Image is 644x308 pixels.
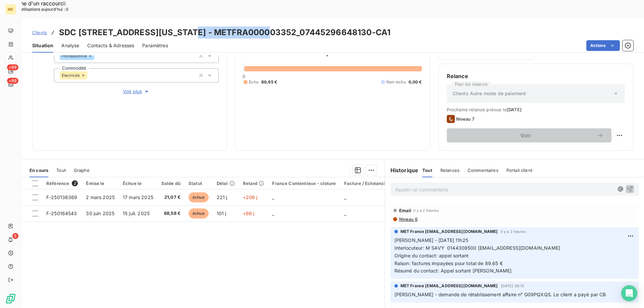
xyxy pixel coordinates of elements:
span: _ [272,194,274,200]
span: Relances [440,168,460,173]
div: France Contentieux - cloture [272,181,336,186]
span: +206 j [243,194,258,200]
button: Voir plus [54,88,219,95]
span: Professionnel [62,54,87,58]
span: 21,07 € [161,194,180,201]
span: Électricité [62,73,80,77]
span: Clients [32,30,47,35]
h6: Relance [447,72,625,80]
span: Tout [422,168,432,173]
span: _ [344,194,346,200]
span: Raison: factures impayées pour total de 89.65 € [394,260,503,266]
span: Clients Autre mode de paiement [452,90,526,97]
span: Niveau 7 [456,116,474,122]
div: Statut [189,181,209,186]
h3: SDC [STREET_ADDRESS][US_STATE] - METFRA000003352_07445296648130-CA1 [59,26,390,39]
span: Non-échu [386,79,406,85]
span: Échu [249,79,259,85]
span: 2 mars 2025 [86,194,115,200]
span: +99 [7,78,18,84]
span: F-250136369 [46,194,77,200]
span: +99 [7,64,18,70]
span: Origine du contact: appel sortant [394,253,469,258]
h6: Historique [385,166,419,174]
span: _ [272,210,274,216]
span: Situation [32,42,53,49]
div: Retard [243,181,264,186]
span: +86 j [243,210,255,216]
span: F-250164543 [46,210,77,216]
span: 2 [72,180,78,186]
span: Graphe [74,168,90,173]
span: échue [189,208,209,219]
span: 101 j [217,210,226,216]
a: Clients [32,29,47,36]
div: Référence [46,180,78,186]
span: _ [344,210,346,216]
span: MET France [EMAIL_ADDRESS][DOMAIN_NAME] [400,283,498,289]
span: 0 [243,74,245,79]
img: Logo LeanPay [5,293,16,304]
span: 221 j [217,194,227,200]
span: Tout [56,168,66,173]
span: 17 mars 2025 [123,194,153,200]
span: [PERSON_NAME] - demande de rétablissement affaire n° G09PQXQS. Le client a payé par CB [394,292,606,297]
span: Voir [455,133,597,138]
div: Échue le [123,181,153,186]
span: [DATE] [507,107,522,112]
span: il y a 2 heures [501,230,526,234]
span: Niveau 6 [398,217,418,222]
span: 68,58 € [161,210,180,217]
div: Délai [217,181,235,186]
span: échue [189,192,209,202]
span: Portail client [506,168,532,173]
span: En cours [30,168,48,173]
button: Voir [447,128,611,142]
span: Commentaires [468,168,498,173]
input: Ajouter une valeur [94,53,100,59]
span: Voir plus [123,88,150,95]
div: Facture / Echéancier [344,181,390,186]
span: 5 [12,233,18,239]
span: 0,00 € [409,79,422,85]
span: Interlocuteur: M SAVY 0144308500 [EMAIL_ADDRESS][DOMAIN_NAME] [394,245,560,251]
span: MET France [EMAIL_ADDRESS][DOMAIN_NAME] [400,229,498,235]
span: Contacts & Adresses [87,42,134,49]
span: Email [399,208,412,213]
span: Résumé du contact: Appel sortant [PERSON_NAME] [394,268,512,273]
button: Actions [586,40,620,51]
span: il y a 2 heures [413,208,438,212]
span: 89,65 € [261,79,277,85]
span: [PERSON_NAME] - [DATE] 11h25 [394,237,468,243]
span: 30 juin 2025 [86,210,114,216]
div: Open Intercom Messenger [621,285,637,301]
div: Émise le [86,181,115,186]
input: Ajouter une valeur [87,72,93,78]
span: Paramètres [142,42,168,49]
span: Analyse [61,42,79,49]
span: Prochaine relance prévue le [447,107,625,112]
div: Solde dû [161,181,180,186]
span: [DATE] 09:15 [501,284,525,288]
span: 15 juil. 2025 [123,210,150,216]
